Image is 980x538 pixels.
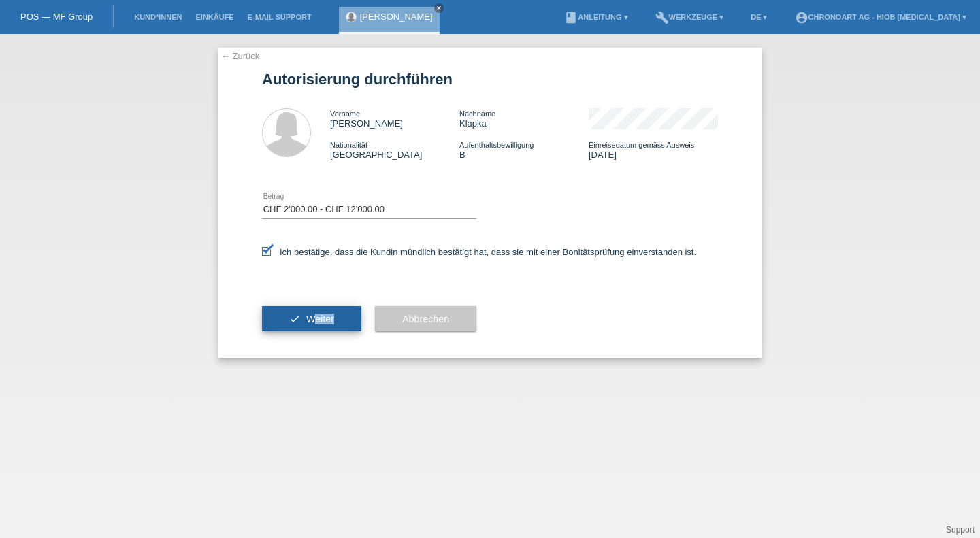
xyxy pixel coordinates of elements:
a: [PERSON_NAME] [360,12,433,22]
div: Klapka [459,108,589,129]
i: close [436,5,442,12]
div: [DATE] [589,139,718,160]
a: account_circleChronoart AG - Hiob [MEDICAL_DATA] ▾ [788,13,974,21]
button: Abbrechen [375,306,476,332]
div: B [459,139,589,160]
span: Abbrechen [402,314,449,324]
a: close [434,3,444,13]
h1: Autorisierung durchführen [262,71,718,88]
div: [GEOGRAPHIC_DATA] [330,139,459,160]
span: Einreisedatum gemäss Ausweis [589,141,694,149]
span: Nachname [459,110,495,118]
a: Support [946,525,975,535]
a: buildWerkzeuge ▾ [649,13,731,21]
a: DE ▾ [744,13,774,21]
span: Vorname [330,110,360,118]
a: ← Zurück [221,51,259,61]
a: POS — MF Group [20,12,93,22]
a: Kund*innen [127,13,189,21]
span: Weiter [306,314,334,324]
i: build [655,11,669,24]
span: Nationalität [330,141,367,149]
i: check [289,314,300,324]
a: Einkäufe [189,13,240,21]
span: Aufenthaltsbewilligung [459,141,534,149]
a: E-Mail Support [241,13,318,21]
i: account_circle [795,11,808,24]
label: Ich bestätige, dass die Kundin mündlich bestätigt hat, dass sie mit einer Bonitätsprüfung einvers... [262,247,696,257]
button: check Weiter [262,306,361,332]
i: book [564,11,578,24]
div: [PERSON_NAME] [330,108,459,129]
a: bookAnleitung ▾ [557,13,634,21]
